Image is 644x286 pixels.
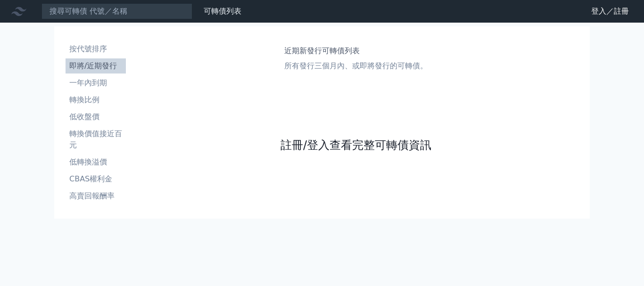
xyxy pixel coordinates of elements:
li: 高賣回報酬率 [66,190,126,202]
li: 低轉換溢價 [66,156,126,168]
a: 低轉換溢價 [66,155,126,170]
li: 按代號排序 [66,43,126,55]
h1: 近期新發行可轉債列表 [284,45,428,57]
li: 低收盤價 [66,111,126,123]
li: CBAS權利金 [66,173,126,185]
a: 轉換價值接近百元 [66,126,126,153]
a: 可轉債列表 [204,7,241,16]
a: 註冊/登入查看完整可轉債資訊 [281,138,431,153]
a: 高賣回報酬率 [66,188,126,204]
li: 即將/近期發行 [66,60,126,72]
a: 轉換比例 [66,92,126,107]
a: 低收盤價 [66,109,126,124]
a: 按代號排序 [66,41,126,57]
a: 登入／註冊 [584,4,636,19]
a: 即將/近期發行 [66,58,126,74]
a: 一年內到期 [66,75,126,90]
li: 轉換比例 [66,94,126,106]
a: CBAS權利金 [66,172,126,187]
p: 所有發行三個月內、或即將發行的可轉債。 [284,60,428,72]
li: 轉換價值接近百元 [66,128,126,151]
input: 搜尋可轉債 代號／名稱 [41,3,192,19]
li: 一年內到期 [66,77,126,89]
